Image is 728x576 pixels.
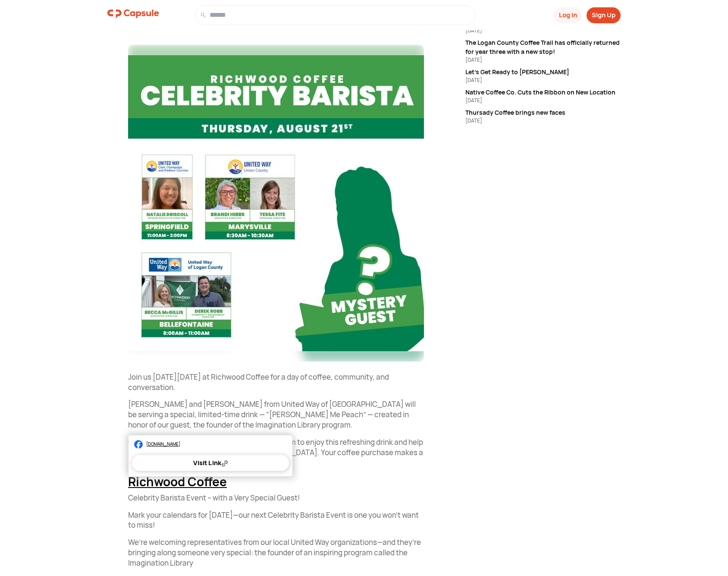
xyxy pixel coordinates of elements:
[107,5,159,25] a: logo
[146,441,180,447] p: [DOMAIN_NAME]
[128,537,424,568] p: We’re welcoming representatives from our local United Way organizations—and they’re bringing alon...
[465,108,621,117] div: Thursady Coffee brings new faces
[128,493,424,503] p: Celebrity Barista Event – with a Very Special Guest!
[128,437,424,468] p: Come by during our shift from 8:00 am to 11:00 am to enjoy this refreshing drink and help support...
[134,440,143,449] img: icon
[465,76,621,84] div: [DATE]
[465,97,621,104] div: [DATE]
[465,38,621,56] div: The Logan County Coffee Trail has officially returned for year three with a new stop!
[128,510,424,531] p: Mark your calendars for [DATE]—our next Celebrity Barista Event is one you won’t want to miss!
[587,7,621,23] button: Sign Up
[465,88,621,97] div: Native Coffee Co. Cuts the Ribbon on New Location
[193,459,227,466] div: Visit Link
[465,27,621,35] div: [DATE]
[128,372,424,393] p: Join us [DATE][DATE] at Richwood Coffee for a day of coffee, community, and conversation.
[554,7,582,23] button: Log In
[128,45,424,362] img: resizeImage
[465,117,621,125] div: [DATE]
[128,399,424,430] p: [PERSON_NAME] and [PERSON_NAME] from United Way of [GEOGRAPHIC_DATA] will be serving a special, l...
[128,473,227,490] a: Richwood Coffee
[465,56,621,64] div: [DATE]
[107,5,159,22] img: logo
[465,67,621,76] div: Let’s Get Ready to [PERSON_NAME]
